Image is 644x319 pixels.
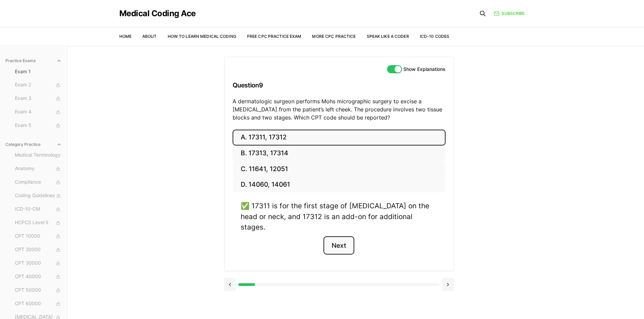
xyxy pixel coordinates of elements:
[12,163,65,174] button: Anatomy
[247,34,302,39] a: Free CPC Practice Exam
[241,201,437,232] div: ✅ 17311 is for the first stage of [MEDICAL_DATA] on the head or neck, and 17312 is an add-on for ...
[12,231,65,242] button: CPT 10000
[12,120,65,131] button: Exam 5
[15,300,62,308] span: CPT 60000
[403,67,446,72] label: Show Explanations
[15,219,62,227] span: HCPCS Level II
[233,130,446,145] button: A. 17311, 17312
[324,236,354,255] button: Next
[420,34,449,39] a: ICD-10 Codes
[119,9,196,18] a: Medical Coding Ace
[12,285,65,296] button: CPT 50000
[12,204,65,215] button: ICD-10-CM
[15,152,62,159] span: Medical Terminology
[15,273,62,281] span: CPT 40000
[12,244,65,255] button: CPT 20000
[12,107,65,117] button: Exam 4
[15,81,62,89] span: Exam 2
[15,179,62,186] span: Compliance
[3,139,65,150] button: Category Practice
[15,233,62,240] span: CPT 10000
[15,287,62,294] span: CPT 50000
[15,95,62,102] span: Exam 3
[233,97,446,122] p: A dermatologic surgeon performs Mohs micrographic surgery to excise a [MEDICAL_DATA] from the pat...
[12,150,65,161] button: Medical Terminology
[12,217,65,228] button: HCPCS Level II
[15,108,62,116] span: Exam 4
[142,34,157,39] a: About
[233,145,446,161] button: B. 17313, 17314
[12,298,65,309] button: CPT 60000
[367,34,409,39] a: Speak Like a Coder
[15,68,62,75] span: Exam 1
[15,246,62,254] span: CPT 20000
[119,34,132,39] a: Home
[233,177,446,193] button: D. 14060, 14061
[12,80,65,90] button: Exam 2
[312,34,356,39] a: More CPC Practice
[15,165,62,172] span: Anatomy
[12,190,65,201] button: Coding Guidelines
[12,258,65,269] button: CPT 30000
[12,271,65,282] button: CPT 40000
[15,206,62,213] span: ICD-10-CM
[3,55,65,66] button: Practice Exams
[15,122,62,129] span: Exam 5
[15,192,62,200] span: Coding Guidelines
[233,75,446,95] h3: Question 9
[12,177,65,188] button: Compliance
[494,10,525,17] a: Subscribe
[168,34,236,39] a: How to Learn Medical Coding
[15,260,62,267] span: CPT 30000
[233,161,446,177] button: C. 11641, 12051
[12,93,65,104] button: Exam 3
[12,66,65,77] button: Exam 1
